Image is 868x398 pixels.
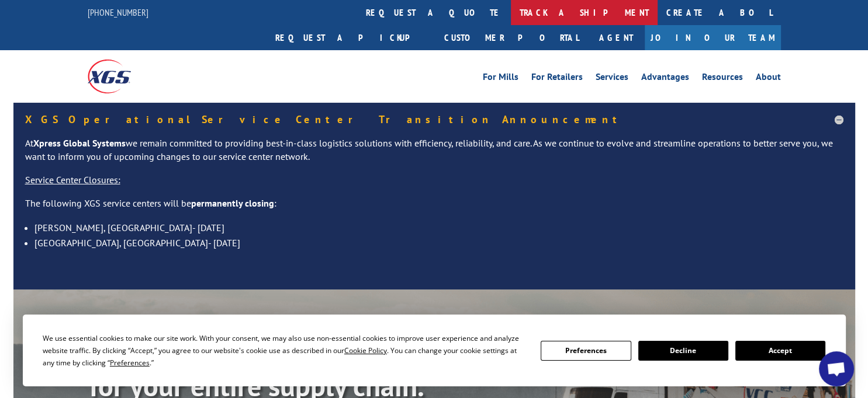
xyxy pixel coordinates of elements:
[25,174,120,186] u: Service Center Closures:
[541,341,631,361] button: Preferences
[531,72,583,85] a: For Retailers
[819,351,854,386] a: Open chat
[645,25,781,50] a: Join Our Team
[34,220,843,235] li: [PERSON_NAME], [GEOGRAPHIC_DATA]- [DATE]
[587,25,645,50] a: Agent
[23,315,846,386] div: Cookie Consent Prompt
[483,72,518,85] a: For Mills
[43,332,527,369] div: We use essential cookies to make our site work. With your consent, we may also use non-essential ...
[110,358,150,368] span: Preferences
[641,72,689,85] a: Advantages
[25,197,843,220] p: The following XGS service centers will be :
[735,341,825,361] button: Accept
[435,25,587,50] a: Customer Portal
[25,137,843,174] p: At we remain committed to providing best-in-class logistics solutions with efficiency, reliabilit...
[596,72,628,85] a: Services
[88,6,148,18] a: [PHONE_NUMBER]
[344,345,387,355] span: Cookie Policy
[756,72,781,85] a: About
[191,197,274,209] strong: permanently closing
[638,341,728,361] button: Decline
[25,114,843,125] h5: XGS Operational Service Center Transition Announcement
[702,72,743,85] a: Resources
[34,235,843,250] li: [GEOGRAPHIC_DATA], [GEOGRAPHIC_DATA]- [DATE]
[267,25,435,50] a: Request a pickup
[33,137,126,149] strong: Xpress Global Systems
